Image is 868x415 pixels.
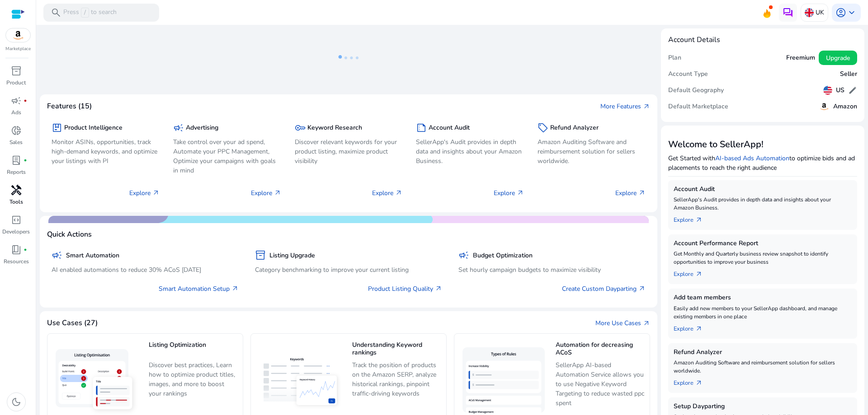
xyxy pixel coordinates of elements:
[52,122,62,133] span: package
[695,270,703,278] span: arrow_outward
[149,360,238,399] p: Discover best practices, Learn how to optimize product titles, images, and more to boost your ran...
[643,320,650,327] span: arrow_outward
[695,325,703,332] span: arrow_outward
[2,228,30,236] p: Developers
[674,294,852,302] h5: Add team members
[615,188,646,198] p: Explore
[11,155,22,166] span: lab_profile
[562,284,646,294] a: Create Custom Dayparting
[255,351,345,413] img: Understanding Keyword rankings
[429,124,470,132] h5: Account Audit
[836,87,844,94] h5: US
[52,250,62,261] span: campaign
[9,138,23,146] p: Sales
[517,189,524,196] span: arrow_outward
[47,102,92,111] h4: Features (15)
[66,252,119,260] h5: Smart Automation
[595,318,650,328] a: More Use Casesarrow_outward
[638,285,646,292] span: arrow_outward
[674,321,710,333] a: Explorearrow_outward
[368,284,442,294] a: Product Listing Quality
[643,103,650,110] span: arrow_outward
[556,360,645,408] p: SellerApp AI-based Automation Service allows you to use Negative Keyword Targeting to reduce wast...
[416,137,524,166] p: SellerApp's Audit provides in depth data and insights about your Amazon Business.
[473,252,533,260] h5: Budget Optimization
[668,36,720,44] h4: Account Details
[63,8,117,18] p: Press to search
[24,159,27,162] span: fiber_manual_record
[695,379,703,387] span: arrow_outward
[819,51,857,65] button: Upgrade
[149,341,238,357] h5: Listing Optimization
[173,137,281,175] p: Take control over your ad spend, Automate your PPC Management, Optimize your campaigns with goals...
[556,341,645,357] h5: Automation for decreasing ACoS
[129,188,160,198] p: Explore
[231,285,239,292] span: arrow_outward
[435,285,442,292] span: arrow_outward
[600,102,650,111] a: More Featuresarrow_outward
[255,265,442,275] p: Category benchmarking to improve your current listing
[186,124,218,132] h5: Advertising
[674,240,852,247] h5: Account Performance Report
[458,265,646,275] p: Set hourly campaign budgets to maximize visibility
[674,266,710,279] a: Explorearrow_outward
[372,188,402,198] p: Explore
[674,359,852,375] p: Amazon Auditing Software and reimbursement solution for sellers worldwide.
[6,28,30,42] img: amazon.svg
[152,189,160,196] span: arrow_outward
[715,154,789,163] a: AI-based Ads Automation
[638,189,646,196] span: arrow_outward
[668,87,724,94] h5: Default Geography
[64,124,123,132] h5: Product Intelligence
[846,7,857,18] span: keyboard_arrow_down
[251,188,281,198] p: Explore
[159,284,239,294] a: Smart Automation Setup
[674,304,852,321] p: Easily add new members to your SellerApp dashboard, and manage existing members in one place
[9,198,23,206] p: Tools
[550,124,599,132] h5: Refund Analyzer
[840,70,857,78] h5: Seller
[295,137,403,166] p: Discover relevant keywords for your product listing, maximize product visibility
[395,189,402,196] span: arrow_outward
[668,70,708,78] h5: Account Type
[7,168,26,176] p: Reports
[805,8,814,17] img: uk.svg
[81,8,89,18] span: /
[674,349,852,356] h5: Refund Analyzer
[695,216,703,224] span: arrow_outward
[674,196,852,212] p: SellerApp's Audit provides in depth data and insights about your Amazon Business.
[47,230,92,239] h4: Quick Actions
[11,396,22,407] span: dark_mode
[11,95,22,106] span: campaign
[11,214,22,225] span: code_blocks
[674,212,710,224] a: Explorearrow_outward
[538,122,548,133] span: sell
[173,122,184,133] span: campaign
[352,341,442,357] h5: Understanding Keyword rankings
[786,54,815,62] h5: Freemium
[674,375,710,387] a: Explorearrow_outward
[668,154,857,173] p: Get Started with to optimize bids and ad placements to reach the right audience
[674,186,852,193] h5: Account Audit
[416,122,427,133] span: summarize
[458,250,469,261] span: campaign
[11,125,22,136] span: donut_small
[823,86,832,95] img: us.svg
[848,86,857,95] span: edit
[5,46,31,52] p: Marketplace
[668,103,728,111] h5: Default Marketplace
[833,103,857,111] h5: Amazon
[538,137,646,166] p: Amazon Auditing Software and reimbursement solution for sellers worldwide.
[24,248,27,252] span: fiber_manual_record
[47,319,98,327] h4: Use Cases (27)
[668,54,681,62] h5: Plan
[307,124,362,132] h5: Keyword Research
[835,7,846,18] span: account_circle
[816,5,824,20] p: UK
[11,185,22,196] span: handyman
[6,79,26,87] p: Product
[826,53,850,63] span: Upgrade
[52,137,160,166] p: Monitor ASINs, opportunities, track high-demand keywords, and optimize your listings with PI
[668,139,857,150] h3: Welcome to SellerApp!
[51,7,61,18] span: search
